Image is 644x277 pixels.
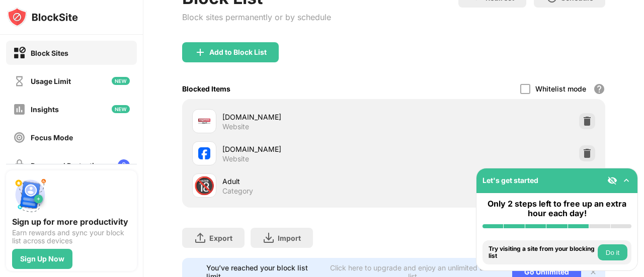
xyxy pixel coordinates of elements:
div: Insights [31,105,59,114]
img: password-protection-off.svg [13,159,26,172]
div: Let's get started [482,176,538,184]
img: favicons [198,147,210,159]
div: 🔞 [194,175,215,196]
img: favicons [198,115,210,127]
div: Usage Limit [31,77,71,85]
img: omni-setup-toggle.svg [621,175,631,186]
img: insights-off.svg [13,103,26,116]
img: new-icon.svg [112,105,130,113]
img: eye-not-visible.svg [607,175,617,186]
img: x-button.svg [589,268,597,276]
div: Add to Block List [209,48,267,56]
div: Adult [222,176,394,187]
div: Sign Up Now [20,255,64,263]
div: Category [222,187,253,196]
div: Only 2 steps left to free up an extra hour each day! [482,199,631,218]
div: Sign up for more productivity [12,217,131,227]
div: Website [222,154,249,163]
div: Block Sites [31,49,68,57]
div: [DOMAIN_NAME] [222,112,394,122]
img: time-usage-off.svg [13,75,26,87]
img: focus-off.svg [13,131,26,144]
img: lock-menu.svg [118,159,130,171]
div: Export [209,234,232,242]
img: push-signup.svg [12,176,48,213]
img: new-icon.svg [112,77,130,85]
div: Website [222,122,249,131]
div: Earn rewards and sync your block list across devices [12,229,131,245]
div: [DOMAIN_NAME] [222,144,394,154]
div: Import [278,234,301,242]
img: block-on.svg [13,47,26,59]
div: Try visiting a site from your blocking list [489,245,595,260]
div: Password Protection [31,161,103,170]
div: Whitelist mode [535,84,586,93]
div: Focus Mode [31,133,73,142]
div: Block sites permanently or by schedule [182,12,331,22]
div: Blocked Items [182,84,230,93]
button: Do it [598,244,627,260]
img: logo-blocksite.svg [7,7,78,27]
